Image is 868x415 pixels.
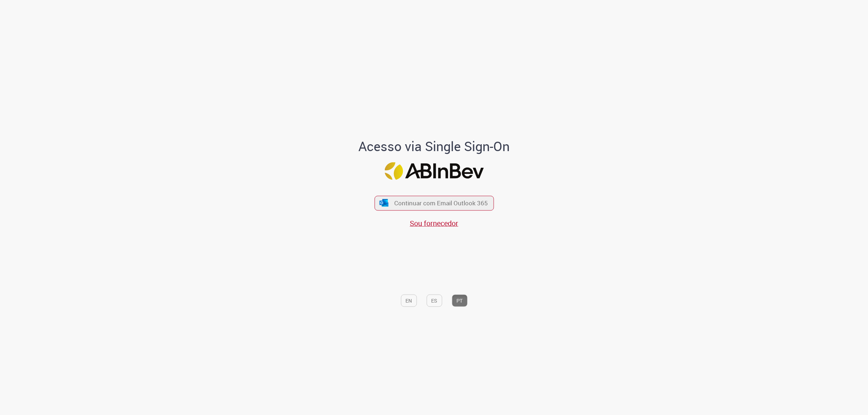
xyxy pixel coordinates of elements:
[379,199,389,207] img: ícone Azure/Microsoft 360
[374,196,494,210] button: ícone Azure/Microsoft 360 Continuar com Email Outlook 365
[401,294,417,307] button: EN
[452,294,467,307] button: PT
[410,218,458,228] a: Sou fornecedor
[426,294,442,307] button: ES
[334,139,535,154] h1: Acesso via Single Sign-On
[384,162,484,180] img: Logo ABInBev
[394,199,488,207] span: Continuar com Email Outlook 365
